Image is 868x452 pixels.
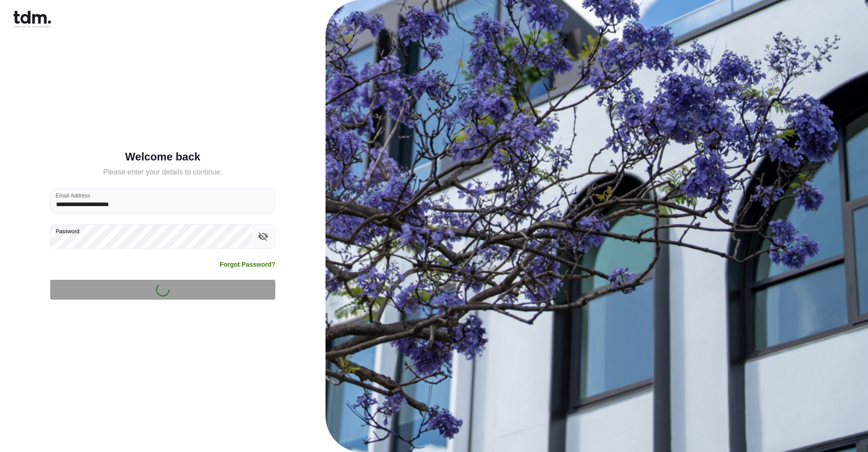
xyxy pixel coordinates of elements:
[255,229,271,244] button: toggle password visibility
[50,167,275,178] h5: Please enter your details to continue.
[56,192,90,199] label: Email Address
[50,152,275,161] h5: Welcome back
[56,227,80,235] label: Password
[220,260,275,269] a: Forgot Password?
